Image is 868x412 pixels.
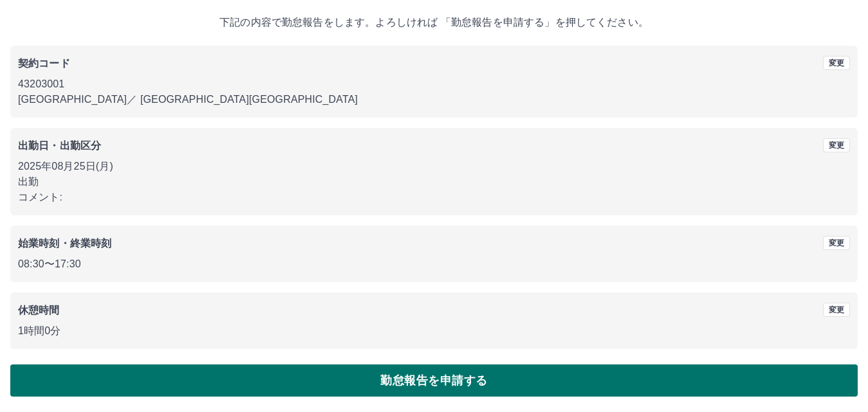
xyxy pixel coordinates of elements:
button: 変更 [823,236,850,250]
button: 変更 [823,138,850,152]
button: 変更 [823,303,850,317]
b: 休憩時間 [18,305,60,316]
p: 1時間0分 [18,323,850,339]
button: 変更 [823,56,850,70]
p: 2025年08月25日(月) [18,159,850,174]
b: 契約コード [18,58,70,69]
p: 下記の内容で勤怠報告をします。よろしければ 「勤怠報告を申請する」を押してください。 [10,15,858,30]
p: 08:30 〜 17:30 [18,256,850,272]
p: [GEOGRAPHIC_DATA] ／ [GEOGRAPHIC_DATA][GEOGRAPHIC_DATA] [18,92,850,107]
b: 始業時刻・終業時刻 [18,238,111,249]
p: 43203001 [18,76,850,92]
b: 出勤日・出勤区分 [18,140,101,151]
p: 出勤 [18,174,850,190]
button: 勤怠報告を申請する [10,364,858,397]
p: コメント: [18,190,850,205]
